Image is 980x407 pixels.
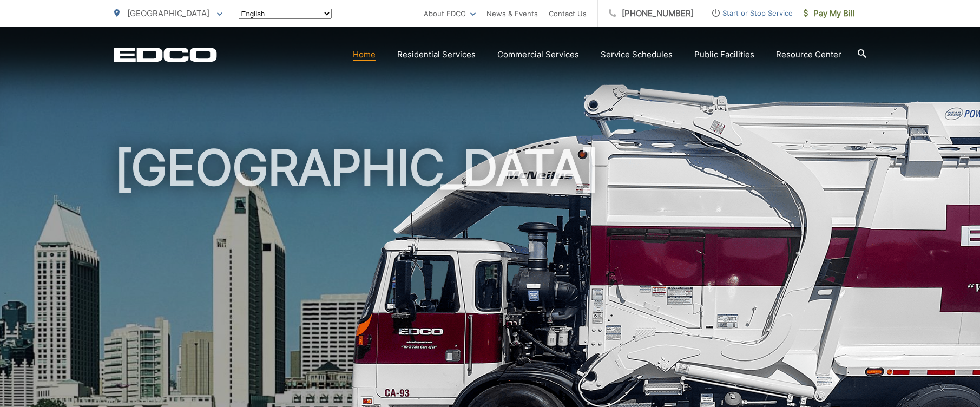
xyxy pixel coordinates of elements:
[397,48,476,61] a: Residential Services
[424,7,476,20] a: About EDCO
[127,8,209,18] span: [GEOGRAPHIC_DATA]
[694,48,754,61] a: Public Facilities
[239,9,332,19] select: Select a language
[486,7,538,20] a: News & Events
[353,48,376,61] a: Home
[497,48,579,61] a: Commercial Services
[114,47,217,62] a: EDCD logo. Return to the homepage.
[804,7,855,20] span: Pay My Bill
[776,48,841,61] a: Resource Center
[549,7,587,20] a: Contact Us
[601,48,673,61] a: Service Schedules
